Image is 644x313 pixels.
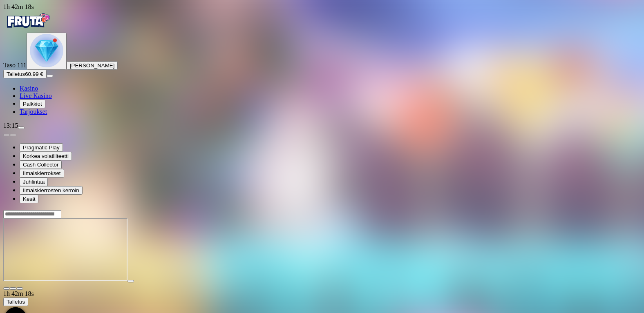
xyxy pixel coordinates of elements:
[20,92,52,99] span: Live Kasino
[3,122,18,129] span: 13:15
[10,287,16,290] button: chevron-down icon
[3,210,61,218] input: Search
[23,196,35,202] span: Kesä
[18,127,25,129] button: menu
[23,101,42,107] span: Palkkiot
[3,297,28,306] button: Talletus
[20,100,45,108] button: reward iconPalkkiot
[20,160,62,169] button: Cash Collector
[23,144,60,151] span: Pragmatic Play
[20,169,64,178] button: Ilmaiskierrokset
[67,61,118,70] button: [PERSON_NAME]
[3,11,641,115] nav: Primary
[3,290,34,297] span: user session time
[3,218,127,281] iframe: Club Tropicana - Happy Hour
[20,195,38,203] button: Kesä
[3,70,47,78] button: Talletusplus icon60.99 €
[20,152,72,160] button: Korkea volatiliteetti
[27,33,67,70] button: level unlocked
[20,108,47,115] span: Tarjoukset
[3,62,27,69] span: Taso 111
[70,62,115,69] span: [PERSON_NAME]
[20,143,63,152] button: Pragmatic Play
[20,186,83,195] button: Ilmaiskierrosten kerroin
[7,71,25,77] span: Talletus
[23,153,69,159] span: Korkea volatiliteetti
[3,287,10,290] button: close icon
[20,85,38,92] span: Kasino
[7,299,25,305] span: Talletus
[23,187,79,193] span: Ilmaiskierrosten kerroin
[3,11,52,31] img: Fruta
[3,25,52,32] a: Fruta
[30,34,63,67] img: level unlocked
[23,179,45,185] span: Juhlintaa
[20,108,47,115] a: gift-inverted iconTarjoukset
[23,162,58,168] span: Cash Collector
[20,85,38,92] a: diamond iconKasino
[16,287,23,290] button: fullscreen icon
[20,92,52,99] a: poker-chip iconLive Kasino
[10,134,16,136] button: next slide
[25,71,43,77] span: 60.99 €
[20,178,48,186] button: Juhlintaa
[127,280,134,282] button: play icon
[47,75,53,77] button: menu
[3,134,10,136] button: prev slide
[3,3,34,10] span: user session time
[23,170,61,176] span: Ilmaiskierrokset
